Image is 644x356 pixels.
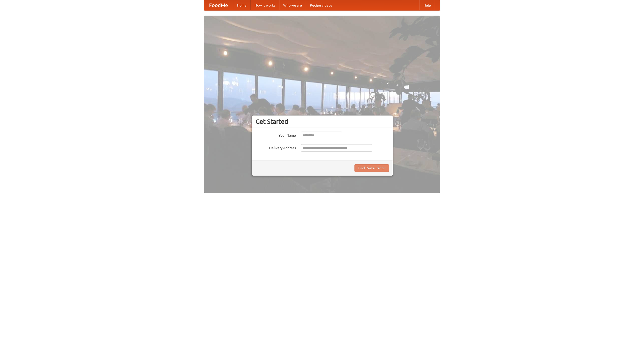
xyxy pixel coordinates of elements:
label: Your Name [256,132,296,138]
a: Home [233,0,251,10]
a: Help [419,0,435,10]
a: How it works [251,0,279,10]
a: Who we are [279,0,306,10]
a: Recipe videos [306,0,336,10]
h3: Get Started [256,118,389,125]
button: Find Restaurants! [354,164,389,172]
label: Delivery Address [256,144,296,150]
a: FoodMe [204,0,233,10]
